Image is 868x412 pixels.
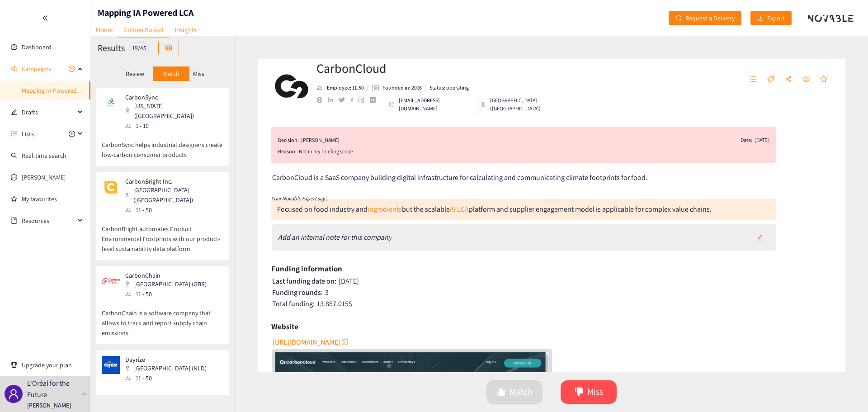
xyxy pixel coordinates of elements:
button: table [158,41,179,55]
div: [GEOGRAPHIC_DATA] ([GEOGRAPHIC_DATA]) [125,185,223,205]
a: My favourites [22,190,83,208]
span: Decision: [278,136,299,145]
li: Status [426,84,469,92]
span: Match [509,385,533,399]
p: [PERSON_NAME] [27,400,71,410]
img: Snapshot of the company's website [102,178,120,196]
div: [GEOGRAPHIC_DATA] (GBR) [125,279,212,289]
p: CarbonSync helps industrial designers create low-carbon consumer products [102,131,224,160]
a: Dashboard [22,43,52,51]
span: Upgrade your plan [22,356,83,374]
p: Match [163,70,179,77]
button: eye [798,72,814,87]
span: Total funding: [272,299,315,308]
p: CarbonBright Inc. [125,178,217,185]
p: CarbonSync [125,94,217,101]
a: Insights [169,23,202,37]
span: book [11,218,17,224]
span: Funding rounds: [272,288,323,297]
button: [URL][DOMAIN_NAME] [273,335,349,349]
span: plus-circle [69,66,75,72]
span: Last funding date on: [272,276,336,286]
div: [DATE] [272,277,832,286]
span: redo [675,15,682,22]
span: plus-circle [69,131,75,137]
span: Resources [22,212,75,230]
span: double-left [42,15,48,21]
button: star [816,72,832,87]
a: ingredients [368,204,402,214]
span: Campaigns [22,60,52,78]
p: CarbonBright automates Product Environmental Footprints with our product-level sustainability dat... [102,215,224,254]
a: [PERSON_NAME] [22,173,66,181]
iframe: Chat Widget [721,314,868,412]
span: download [757,15,764,22]
img: Snapshot of the company's website [102,94,120,112]
div: [US_STATE] ([GEOGRAPHIC_DATA]) [125,101,223,121]
a: Golden Basket [118,23,169,38]
p: Employee: 11-50 [327,84,364,92]
span: share-alt [785,76,792,84]
span: unordered-list [11,131,17,137]
p: Dayrize [125,356,207,363]
span: trophy [11,362,17,368]
button: redoRequest a Delivery [669,11,741,25]
div: 11 - 50 [125,373,212,383]
a: linkedin [328,97,339,103]
span: unordered-list [750,76,757,84]
span: sound [11,66,17,72]
a: google maps [359,96,370,103]
button: dislikeMiss [561,380,617,404]
button: tag [763,72,779,87]
span: user [8,388,19,399]
p: Review [126,70,144,77]
img: Snapshot of the company's website [102,356,120,374]
div: 11 - 50 [125,289,212,299]
h2: Results [98,42,125,54]
div: [PERSON_NAME] [301,136,340,145]
button: downloadExport [750,11,792,25]
a: AI LCA [450,204,469,214]
div: [GEOGRAPHIC_DATA] ([GEOGRAPHIC_DATA]) [481,96,582,113]
div: Focused on food industry and but the scalable platform and supplier engagement model is applicabl... [277,204,712,214]
a: twitter [339,97,350,102]
button: likeMatch [486,380,542,404]
span: Drafts [22,103,75,121]
li: Employees [316,84,368,92]
button: share-alt [780,72,797,87]
li: Founded in year [368,84,426,92]
div: 3 [272,288,832,297]
a: website [316,97,328,103]
span: dislike [575,387,584,398]
i: Add an internal note for this company [278,232,392,242]
p: CarbonChain is a software company that allows to track and report supply chain emissions. [102,299,224,338]
a: Home [90,23,118,37]
p: [EMAIL_ADDRESS][DOMAIN_NAME] [399,96,473,113]
a: Real-time search [22,152,66,160]
h2: CarbonCloud [316,59,582,77]
div: [DATE] [755,136,769,145]
a: facebook [350,97,359,102]
p: L'Oréal for the Future [27,378,78,400]
img: Company Logo [274,68,310,104]
div: Not in my briefing scope [299,147,769,156]
div: 13.857.015 $ [272,299,832,308]
p: Founded in: 2016 [382,84,422,92]
h6: Funding information [271,262,342,275]
div: [GEOGRAPHIC_DATA] (NLD) [125,363,212,373]
div: 11 - 50 [125,205,223,215]
div: 19 / 45 [129,43,149,53]
button: edit [750,230,770,245]
span: Date: [741,136,752,145]
span: [URL][DOMAIN_NAME] [273,336,340,348]
p: CarbonChain [125,272,207,279]
p: Miss [193,70,204,77]
span: Lists [22,125,34,143]
span: edit [757,234,763,242]
i: Your Novable Expert says [271,195,327,202]
span: eye [802,76,810,84]
span: like [497,387,506,398]
div: 1 - 10 [125,121,223,131]
h6: Website [271,320,298,333]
